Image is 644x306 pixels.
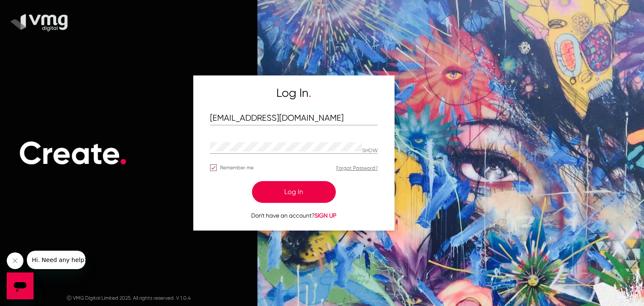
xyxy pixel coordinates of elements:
p: Don't have an account? [210,211,378,220]
span: Remember me [220,163,254,173]
iframe: Message from company [27,251,86,269]
iframe: Close message [7,252,23,269]
input: Email Address [210,114,378,123]
span: . [119,134,127,172]
span: . [309,86,311,100]
h5: Log In [210,86,378,100]
p: Hide password [362,148,378,154]
iframe: Button to launch messaging window [7,272,34,299]
button: Log In [252,181,336,203]
span: Hi. Need any help? [5,6,60,13]
a: Forgot Password? [336,165,378,171]
span: SIGN UP [314,212,336,219]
